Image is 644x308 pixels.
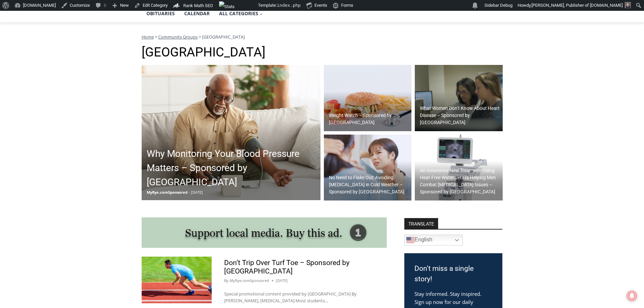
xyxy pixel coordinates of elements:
[230,278,269,283] a: MyRye.comSponsored
[69,42,96,81] div: "clearly one of the favorites in the [GEOGRAPHIC_DATA] neighborhood"
[142,34,154,40] a: Home
[142,65,320,200] a: Why Monitoring Your Blood Pressure Matters – Sponsored by [GEOGRAPHIC_DATA] MyRye.comSponsored - ...
[406,236,414,244] img: en
[142,45,503,60] h1: [GEOGRAPHIC_DATA]
[415,135,503,201] a: An Innovative New Treatment Using Heat-Free Water Jets Is Helping Men Combat [MEDICAL_DATA] Issue...
[155,34,157,40] span: >
[202,34,245,40] span: [GEOGRAPHIC_DATA]
[414,263,492,285] h3: Don't miss a single story!
[171,0,319,66] div: "The first chef I interviewed talked about coming to [GEOGRAPHIC_DATA] from [GEOGRAPHIC_DATA] in ...
[276,278,288,284] time: [DATE]
[183,3,213,8] span: Rank Math SEO
[415,65,503,131] img: (PHOTO: Dr. Yuen Jeanette of Scarsdale Medical Group. Contributed.)
[531,3,623,8] span: [PERSON_NAME], Publisher of [DOMAIN_NAME]
[163,66,328,84] a: Intern @ [DOMAIN_NAME]
[329,174,410,195] h2: No Need to Flake Out: Avoiding [MEDICAL_DATA] in Cold Weather – Sponsored by [GEOGRAPHIC_DATA]
[142,257,212,303] img: Don't Trip Over Turf Toe – Sponsored by White Plains Hospital
[180,5,214,22] a: Calendar
[147,190,188,195] span: MyRye.comSponsored
[177,67,313,82] span: Intern @ [DOMAIN_NAME]
[219,1,257,9] img: Views over 48 hours. Click for more Jetpack Stats.
[2,70,66,95] span: Open Tues. - Sun. [PHONE_NUMBER]
[324,65,412,131] img: WPH sponsored content 2025-05 Chicken,Burgers,And,French,Fries,With,A,Tape,Measure,And
[329,112,410,126] h2: Weight Watch – Sponsored by [GEOGRAPHIC_DATA]
[415,65,503,131] a: What Women Don’t Know About Heart Disease – Sponsored by [GEOGRAPHIC_DATA]
[224,290,374,305] p: Special promotional content provided by [GEOGRAPHIC_DATA] By [PERSON_NAME], [MEDICAL_DATA] Most s...
[324,135,412,201] img: No Need to Flake Out: Avoiding Dry Skin in Cold Weather – Sponsored by White Plains Hospital
[142,33,503,40] nav: Breadcrumbs
[142,5,180,22] a: Obituaries
[214,5,268,22] button: Child menu of All Categories
[404,235,463,245] a: English
[324,135,412,201] a: No Need to Flake Out: Avoiding [MEDICAL_DATA] in Cold Weather – Sponsored by [GEOGRAPHIC_DATA]
[277,3,301,8] span: index.php
[324,65,412,131] a: Weight Watch – Sponsored by [GEOGRAPHIC_DATA]
[0,68,68,84] a: Open Tues. - Sun. [PHONE_NUMBER]
[420,105,501,126] h2: What Women Don’t Know About Heart Disease – Sponsored by [GEOGRAPHIC_DATA]
[158,34,198,40] a: Community Groups
[147,147,319,189] h2: Why Monitoring Your Blood Pressure Matters – Sponsored by [GEOGRAPHIC_DATA]
[191,190,203,195] span: [DATE]
[224,278,229,284] span: By
[189,190,190,195] span: -
[420,167,501,195] h2: An Innovative New Treatment Using Heat-Free Water Jets Is Helping Men Combat [MEDICAL_DATA] Issue...
[224,259,350,275] a: Don’t Trip Over Turf Toe – Sponsored by [GEOGRAPHIC_DATA]
[142,65,320,200] img: 2025-07 Why Monitoring Your Blood Pressure Matters – Sponsored by White Plains Hospital
[415,135,503,201] img: White Plains Hospital - An Innovative New Treatment Using Heat-Free Water Jets Is Helping Men Com...
[199,34,201,40] span: >
[404,218,438,229] strong: TRANSLATE
[142,217,387,248] img: support local media, buy this ad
